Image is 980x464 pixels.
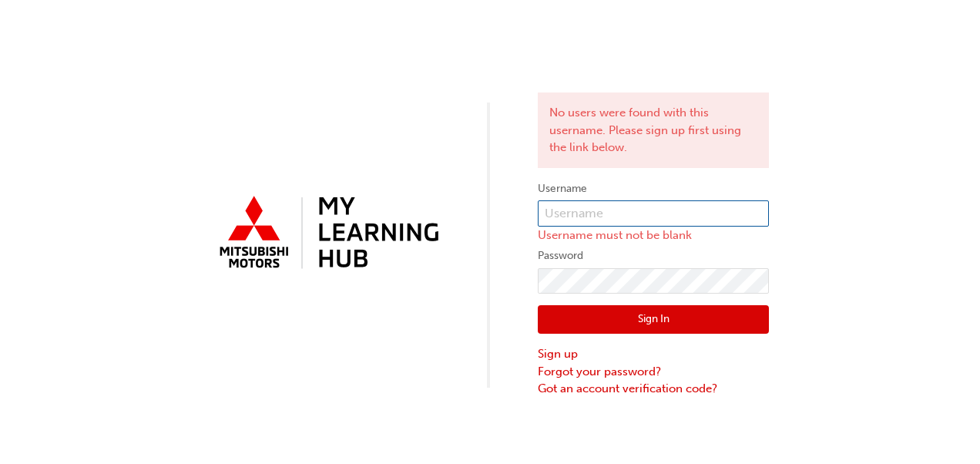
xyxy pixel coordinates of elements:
label: Password [538,247,769,265]
label: Username [538,180,769,198]
button: Sign In [538,305,769,335]
img: mmal [211,190,442,277]
a: Sign up [538,345,769,363]
input: Username [538,200,769,227]
p: Username must not be blank [538,227,769,244]
div: No users were found with this username. Please sign up first using the link below. [538,92,769,168]
a: Forgot your password? [538,363,769,381]
a: Got an account verification code? [538,380,769,398]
